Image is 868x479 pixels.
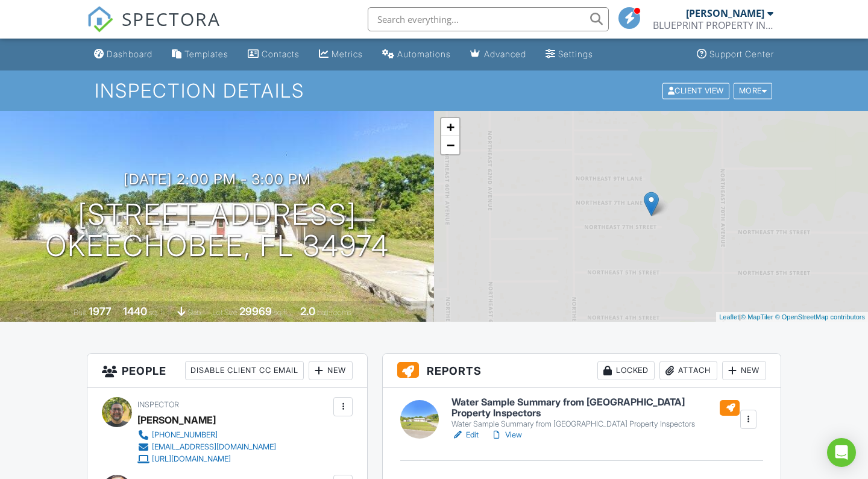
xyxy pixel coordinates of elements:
div: New [722,361,766,380]
div: Locked [597,361,655,380]
div: | [716,312,868,322]
div: [PHONE_NUMBER] [152,430,218,440]
a: Templates [167,43,233,66]
h3: People [87,354,367,388]
div: [EMAIL_ADDRESS][DOMAIN_NAME] [152,442,276,452]
a: Advanced [465,43,531,66]
div: Disable Client CC Email [185,361,304,380]
div: 29969 [239,305,272,318]
a: [URL][DOMAIN_NAME] [137,453,276,465]
a: Dashboard [89,43,157,66]
span: Lot Size [212,308,237,317]
h6: Water Sample Summary from [GEOGRAPHIC_DATA] Property Inspectors [451,397,740,418]
h1: Inspection Details [95,80,773,101]
div: [PERSON_NAME] [686,7,764,19]
a: Client View [661,86,732,95]
div: More [734,83,773,99]
a: Zoom out [441,136,459,154]
div: Dashboard [107,49,153,59]
a: Settings [541,43,598,66]
div: Open Intercom Messenger [827,438,856,467]
span: Built [74,308,87,317]
a: Edit [451,429,479,441]
span: sq.ft. [274,308,289,317]
a: © MapTiler [741,313,773,321]
h1: [STREET_ADDRESS] Okeechobee, FL 34974 [45,199,389,263]
span: slab [187,308,201,317]
a: Water Sample Summary from [GEOGRAPHIC_DATA] Property Inspectors Water Sample Summary from [GEOGRA... [451,397,740,429]
div: Water Sample Summary from [GEOGRAPHIC_DATA] Property Inspectors [451,419,740,429]
a: © OpenStreetMap contributors [775,313,865,321]
a: [EMAIL_ADDRESS][DOMAIN_NAME] [137,441,276,453]
span: sq. ft. [149,308,166,317]
a: Metrics [314,43,368,66]
div: Metrics [332,49,363,59]
div: Attach [659,361,717,380]
a: View [491,429,522,441]
span: SPECTORA [122,6,221,31]
h3: Reports [383,354,781,388]
div: New [309,361,353,380]
div: Support Center [709,49,774,59]
div: Advanced [484,49,526,59]
div: Templates [184,49,228,59]
div: 1977 [89,305,112,318]
div: Client View [662,83,729,99]
a: Zoom in [441,118,459,136]
div: Settings [558,49,593,59]
input: Search everything... [368,7,609,31]
img: The Best Home Inspection Software - Spectora [87,6,113,33]
a: Leaflet [719,313,739,321]
div: 2.0 [300,305,315,318]
div: [URL][DOMAIN_NAME] [152,454,231,464]
a: Automations (Basic) [377,43,456,66]
a: [PHONE_NUMBER] [137,429,276,441]
a: Contacts [243,43,304,66]
span: bathrooms [317,308,351,317]
h3: [DATE] 2:00 pm - 3:00 pm [124,171,311,187]
a: SPECTORA [87,16,221,42]
div: Automations [397,49,451,59]
span: Inspector [137,400,179,409]
div: [PERSON_NAME] [137,411,216,429]
div: BLUEPRINT PROPERTY INSPECTIONS [653,19,773,31]
a: Support Center [692,43,779,66]
div: Contacts [262,49,300,59]
div: 1440 [123,305,147,318]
